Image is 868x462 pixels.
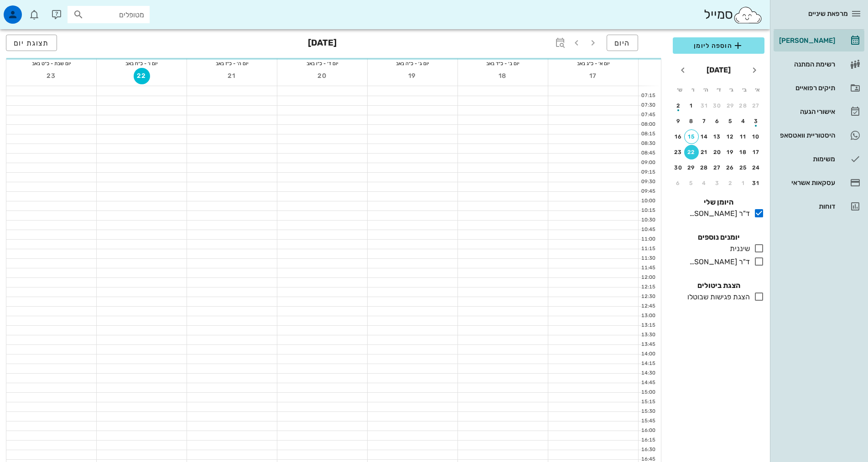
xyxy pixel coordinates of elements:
th: ד׳ [712,82,724,98]
div: 8 [684,118,699,124]
button: 6 [710,114,725,128]
div: 15:15 [639,398,657,406]
div: 16 [671,133,686,140]
img: SmileCloud logo [733,6,763,24]
button: 21 [697,145,712,159]
div: הצגת פגישות שבוטלו [684,292,750,303]
button: 1 [684,98,699,113]
div: 15:00 [639,389,657,396]
div: 12:45 [639,303,657,310]
button: 24 [749,160,764,175]
h3: [DATE] [308,35,337,53]
div: 11:45 [639,264,657,272]
button: 4 [736,114,751,128]
button: 31 [697,98,712,113]
button: 1 [736,176,751,190]
button: 13 [710,129,725,144]
div: יום ו׳ - כ״ח באב [97,59,187,68]
button: תצוגת יום [6,35,57,51]
div: 6 [671,180,686,186]
div: 11:00 [639,236,657,243]
div: 15:30 [639,408,657,416]
div: [PERSON_NAME] [777,37,835,44]
div: 12 [723,133,738,140]
div: ד"ר [PERSON_NAME] [686,208,750,219]
a: תגהיסטוריית וואטסאפ [774,124,864,146]
h4: יומנים נוספים [673,232,764,243]
div: 13:15 [639,322,657,329]
div: 09:45 [639,188,657,195]
button: 18 [495,68,511,84]
div: 14:15 [639,360,657,368]
button: 5 [684,176,699,190]
div: 13 [710,133,725,140]
div: 12:30 [639,293,657,301]
div: 22 [684,149,699,155]
span: תג [27,7,32,13]
span: 19 [405,72,421,80]
th: ש׳ [674,82,686,98]
a: תיקים רפואיים [774,77,864,99]
button: 17 [585,68,602,84]
div: 13:45 [639,341,657,349]
div: 12:15 [639,283,657,291]
div: 27 [749,103,764,109]
span: 23 [43,72,60,80]
div: 3 [710,180,725,186]
button: 29 [723,98,738,113]
button: 18 [736,145,751,159]
button: 2 [723,176,738,190]
div: 15:45 [639,417,657,425]
span: 18 [495,72,511,80]
div: משימות [777,155,835,163]
div: 11:30 [639,255,657,262]
div: יום א׳ - כ״ג באב [548,59,638,68]
div: רשימת המתנה [777,61,835,68]
a: אישורי הגעה [774,101,864,123]
button: 23 [43,68,60,84]
div: 5 [723,118,738,124]
a: משימות [774,148,864,170]
div: 07:15 [639,92,657,100]
div: 08:45 [639,149,657,157]
th: ה׳ [700,82,712,98]
div: 20 [710,149,725,155]
div: 10:45 [639,226,657,234]
h4: היומן שלי [673,197,764,208]
div: 29 [684,164,699,171]
div: 27 [710,164,725,171]
div: 14:45 [639,379,657,387]
button: חודש שעבר [746,62,763,78]
div: 10 [749,133,764,140]
div: 16:30 [639,446,657,454]
div: 08:30 [639,140,657,148]
button: 20 [710,145,725,159]
button: 27 [749,98,764,113]
button: 6 [671,176,686,190]
div: 26 [723,164,738,171]
div: היסטוריית וואטסאפ [777,132,835,139]
div: 7 [697,118,712,124]
button: 28 [697,160,712,175]
div: תיקים רפואיים [777,84,835,92]
div: 13:00 [639,312,657,320]
button: 2 [671,98,686,113]
div: 12:00 [639,274,657,282]
div: 10:30 [639,216,657,224]
button: 26 [723,160,738,175]
button: 28 [736,98,751,113]
div: 4 [736,118,751,124]
button: 29 [684,160,699,175]
th: א׳ [752,82,764,98]
div: 16:15 [639,436,657,444]
div: 14:30 [639,370,657,377]
h4: הצגת ביטולים [673,280,764,291]
span: 20 [314,72,331,80]
div: סמייל [704,5,763,25]
div: יום ג׳ - כ״ה באב [368,59,457,68]
div: ד"ר [PERSON_NAME] [686,257,750,267]
button: 20 [314,68,331,84]
div: 13:30 [639,331,657,339]
div: 30 [671,164,686,171]
div: 25 [736,164,751,171]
